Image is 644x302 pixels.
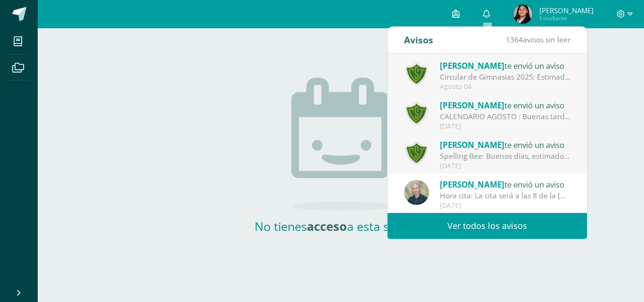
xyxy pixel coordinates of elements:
[506,34,523,45] span: 1364
[440,202,571,210] div: [DATE]
[539,14,594,22] span: Estudiante
[440,100,504,111] span: [PERSON_NAME]
[506,34,570,45] span: avisos sin leer
[388,213,587,239] a: Ver todos los avisos
[440,72,571,82] div: Circular de Gimnasias 2025: Estimados padres de familia: Reciban un cordial saludo, deseando que ...
[440,139,504,150] span: [PERSON_NAME]
[539,6,594,15] span: [PERSON_NAME]
[440,122,571,131] div: [DATE]
[440,83,571,91] div: Agosto 04
[404,61,429,86] img: 6f5ff69043559128dc4baf9e9c0f15a0.png
[440,59,571,72] div: te envió un aviso
[440,60,504,71] span: [PERSON_NAME]
[440,99,571,111] div: te envió un aviso
[404,27,433,53] div: Avisos
[440,178,571,190] div: te envió un aviso
[404,180,429,205] img: 83f23ec6884ac7d04a70a46ce6654aab.png
[440,179,504,190] span: [PERSON_NAME]
[440,111,571,122] div: CALENDARIO AGOSTO : Buenas tardes, estimados padres de familia: Deseamos que tengan un bendecido ...
[440,139,571,151] div: te envió un aviso
[307,218,347,234] strong: acceso
[513,5,532,24] img: d6c89f73052d1da239aa334bf20a6ae7.png
[440,190,571,201] div: Hora cita: La cita será a las 8 de la mañana por favor.
[247,218,435,234] h2: No tienes a esta sección.
[404,140,429,165] img: c7e4502288b633c389763cda5c4117dc.png
[440,151,571,162] div: Spelling Bee: Buenos días, estimados padres de familia: Les informamos que la actividad Spelling ...
[440,162,571,170] div: [DATE]
[404,101,429,126] img: c7e4502288b633c389763cda5c4117dc.png
[291,78,390,211] img: no_activities.png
